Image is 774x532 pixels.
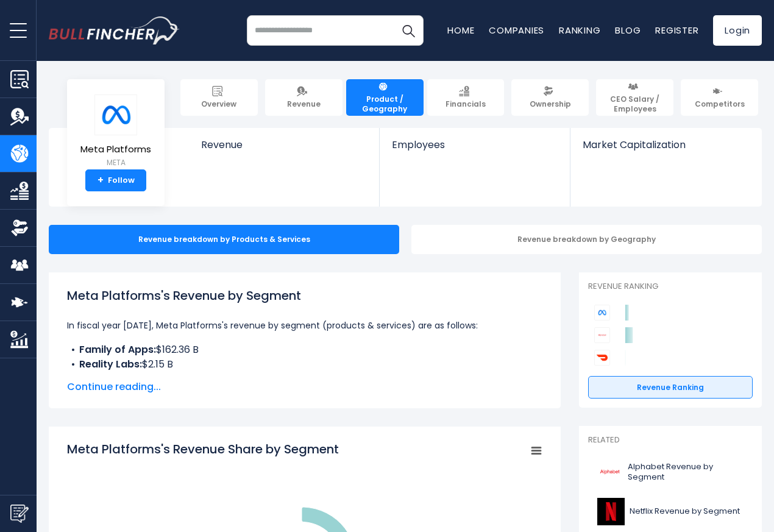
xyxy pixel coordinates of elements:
span: Overview [201,99,236,109]
li: $2.15 B [67,357,542,372]
a: Revenue Ranking [588,376,753,399]
b: Reality Labs: [79,357,142,371]
img: DoorDash competitors logo [594,350,610,366]
a: Meta Platforms META [80,94,152,170]
a: Home [447,24,474,37]
span: Netflix Revenue by Segment [630,506,740,517]
p: Revenue Ranking [588,282,753,292]
a: Ranking [559,24,600,37]
tspan: Meta Platforms's Revenue Share by Segment [67,441,339,458]
a: Employees [380,128,569,171]
span: Meta Platforms [80,144,151,155]
span: Revenue [287,99,321,109]
span: Competitors [695,99,745,109]
span: Revenue [201,139,367,151]
small: META [80,157,151,168]
a: Go to homepage [49,16,180,44]
a: Blog [615,24,641,37]
li: $162.36 B [67,342,542,357]
span: CEO Salary / Employees [602,94,668,113]
a: Revenue [265,79,343,116]
a: Ownership [511,79,589,116]
p: Related [588,435,753,445]
a: CEO Salary / Employees [596,79,673,116]
strong: + [98,175,104,186]
a: Overview [180,79,258,116]
span: Continue reading... [67,380,542,394]
a: Alphabet Revenue by Segment [588,455,753,489]
a: Competitors [681,79,758,116]
a: Netflix Revenue by Segment [588,495,753,528]
a: Revenue [189,128,380,171]
p: In fiscal year [DATE], Meta Platforms's revenue by segment (products & services) are as follows: [67,318,542,333]
h1: Meta Platforms's Revenue by Segment [67,286,542,305]
a: Product / Geography [346,79,424,116]
img: Ownership [10,219,29,237]
div: Revenue breakdown by Geography [411,225,762,254]
span: Alphabet Revenue by Segment [628,462,745,483]
a: Companies [489,24,544,37]
b: Family of Apps: [79,342,156,356]
span: Financials [446,99,486,109]
img: Meta Platforms competitors logo [594,305,610,321]
span: Employees [392,139,557,151]
span: Ownership [530,99,571,109]
img: GOOGL logo [595,458,624,486]
img: bullfincher logo [49,16,180,44]
div: Revenue breakdown by Products & Services [49,225,399,254]
a: Financials [427,79,505,116]
span: Product / Geography [352,94,418,113]
img: Alphabet competitors logo [594,327,610,343]
a: Login [713,15,762,46]
span: Market Capitalization [583,139,748,151]
a: Register [655,24,698,37]
button: Search [393,15,424,46]
img: NFLX logo [595,498,626,525]
a: +Follow [85,169,146,191]
a: Market Capitalization [570,128,761,171]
